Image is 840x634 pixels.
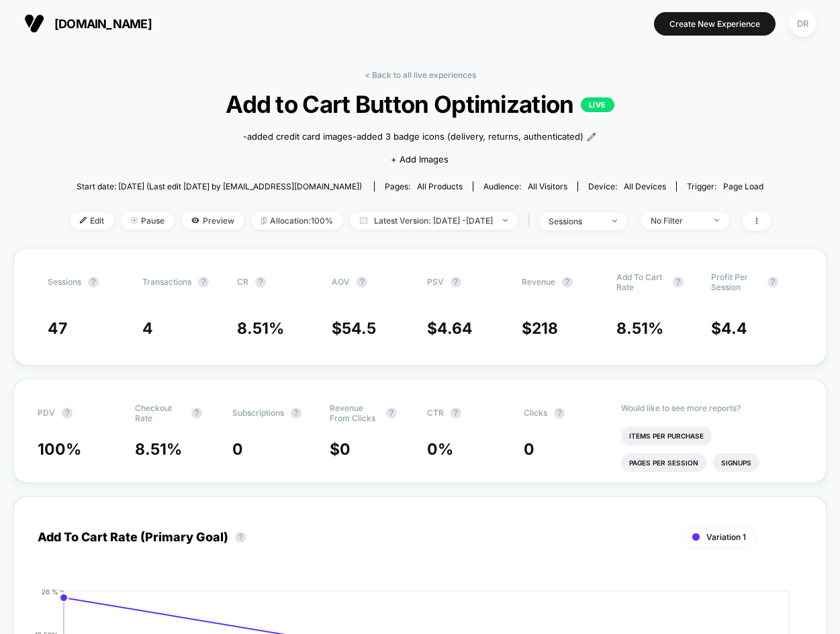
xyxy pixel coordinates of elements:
span: Clicks [524,408,547,418]
button: ? [198,277,209,287]
span: 8.51 % [616,319,663,338]
span: 8.51 % [135,440,182,459]
button: ? [191,408,202,418]
span: Add To Cart Rate [616,272,666,292]
span: 4.4 [721,319,747,338]
span: all products [417,181,463,191]
span: Edit [70,212,114,230]
span: 8.51 % [237,319,284,338]
span: Transactions [142,277,191,287]
div: No Filter [651,216,704,226]
span: PSV [427,277,444,287]
span: 47 [48,319,67,338]
span: All Visitors [528,181,567,191]
span: 54.5 [342,319,376,338]
span: $ [332,319,376,338]
span: 0 [524,440,534,459]
span: $ [330,440,351,459]
img: Visually logo [24,13,44,34]
button: ? [673,277,684,287]
span: CR [237,277,248,287]
button: Create New Experience [654,12,776,36]
button: ? [88,277,99,287]
div: sessions [549,216,602,226]
span: -added credit card images-added 3 badge icons (delivery, returns, authenticated) [243,130,584,144]
span: AOV [332,277,350,287]
span: $ [427,319,473,338]
li: Items Per Purchase [621,426,712,445]
button: [DOMAIN_NAME] [20,13,156,34]
button: ? [235,532,246,543]
span: $ [711,319,747,338]
img: calendar [360,217,367,224]
span: Subscriptions [232,408,284,418]
span: Pause [121,212,175,230]
span: Start date: [DATE] (Last edit [DATE] by [EMAIL_ADDRESS][DOMAIN_NAME]) [77,181,362,191]
button: ? [562,277,573,287]
div: Pages: [385,181,463,191]
button: ? [62,408,73,418]
span: Profit Per Session [711,272,761,292]
span: 0 [232,440,243,459]
img: end [503,219,508,222]
span: Device: [577,181,676,191]
div: Audience: [483,181,567,191]
div: Trigger: [687,181,763,191]
img: end [612,220,617,222]
span: Latest Version: [DATE] - [DATE] [350,212,518,230]
img: rebalance [261,217,267,224]
button: ? [255,277,266,287]
img: edit [80,217,87,224]
span: | [524,212,539,231]
span: Add to Cart Button Optimization [105,90,736,118]
button: ? [386,408,397,418]
p: LIVE [581,97,614,112]
button: DR [786,10,820,38]
span: 4.64 [437,319,473,338]
button: ? [357,277,367,287]
button: ? [451,408,461,418]
span: Allocation: 100% [251,212,343,230]
a: < Back to all live experiences [365,70,476,80]
span: $ [522,319,558,338]
span: Sessions [48,277,81,287]
p: Would like to see more reports? [621,403,802,413]
span: Revenue From Clicks [330,403,379,423]
span: Revenue [522,277,555,287]
button: ? [767,277,778,287]
button: ? [291,408,301,418]
li: Signups [713,453,759,472]
li: Pages Per Session [621,453,706,472]
button: ? [554,408,565,418]
span: all devices [624,181,666,191]
span: Preview [181,212,244,230]
span: Variation 1 [706,532,746,542]
span: 100 % [38,440,81,459]
span: 218 [532,319,558,338]
img: end [131,217,138,224]
span: Checkout Rate [135,403,185,423]
div: DR [790,11,816,37]
span: 0 % [427,440,453,459]
span: [DOMAIN_NAME] [54,17,152,31]
span: PDV [38,408,55,418]
span: Page Load [723,181,763,191]
button: ? [451,277,461,287]
span: CTR [427,408,444,418]
span: 4 [142,319,153,338]
span: + Add Images [391,154,449,165]
img: end [714,219,719,222]
span: 0 [340,440,351,459]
